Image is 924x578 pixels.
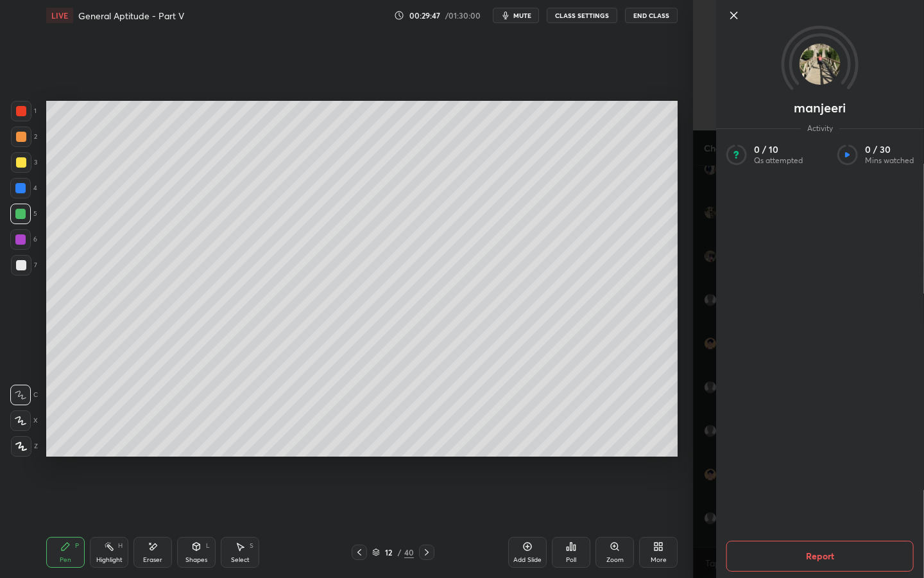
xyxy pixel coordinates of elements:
div: X [10,410,38,431]
div: 4 [10,178,37,198]
div: 1 [11,101,37,121]
h4: General Aptitude - Part V [78,10,184,22]
div: / [398,548,402,556]
div: H [118,543,123,549]
div: 3 [11,152,37,173]
div: Z [11,436,38,457]
div: P [75,543,79,549]
img: 3 [800,44,841,85]
div: Eraser [143,557,162,563]
div: Zoom [606,557,624,563]
div: More [651,557,667,563]
div: C [10,385,38,405]
div: Poll [566,557,576,563]
div: Add Slide [513,557,542,563]
div: Pen [60,557,71,563]
div: 6 [10,229,37,250]
div: 40 [404,547,414,558]
div: Highlight [96,557,123,563]
div: Shapes [185,557,207,563]
div: S [250,543,253,549]
span: mute [513,11,531,20]
button: CLASS SETTINGS [547,8,617,23]
div: LIVE [46,8,73,23]
div: 7 [11,255,37,276]
span: Activity [801,123,839,134]
p: manjeeri [794,103,846,113]
button: End Class [625,8,678,23]
p: 0 / 10 [754,144,803,155]
p: 0 / 30 [865,144,914,155]
div: L [206,543,210,549]
div: 12 [382,548,395,556]
button: mute [493,8,539,23]
div: Select [231,557,250,563]
button: Report [726,541,914,572]
div: 5 [10,204,37,224]
p: Qs attempted [754,155,803,166]
div: 2 [11,127,37,147]
p: Mins watched [865,155,914,166]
